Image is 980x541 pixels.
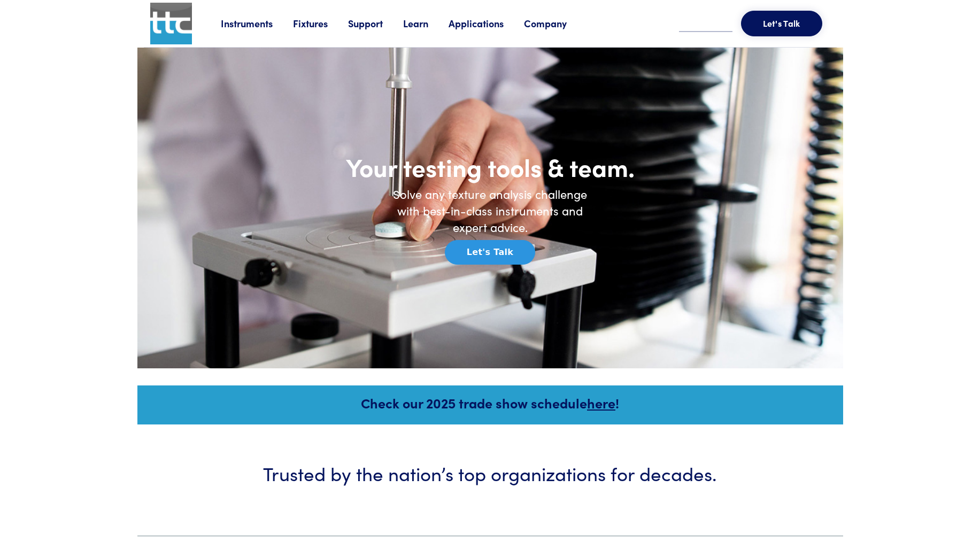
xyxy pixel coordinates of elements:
[445,240,535,265] button: Let's Talk
[150,3,192,44] img: ttc_logo_1x1_v1.0.png
[348,17,403,30] a: Support
[741,11,822,36] button: Let's Talk
[449,17,524,30] a: Applications
[587,393,615,412] a: here
[169,460,811,486] h3: Trusted by the nation’s top organizations for decades.
[524,17,587,30] a: Company
[383,186,597,235] h6: Solve any texture analysis challenge with best-in-class instruments and expert advice.
[221,17,293,30] a: Instruments
[144,424,837,537] a: Trusted by the nation’s top organizations for decades.
[152,393,829,412] h5: Check our 2025 trade show schedule !
[403,17,449,30] a: Learn
[293,17,348,30] a: Fixtures
[276,151,704,182] h1: Your testing tools & team.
